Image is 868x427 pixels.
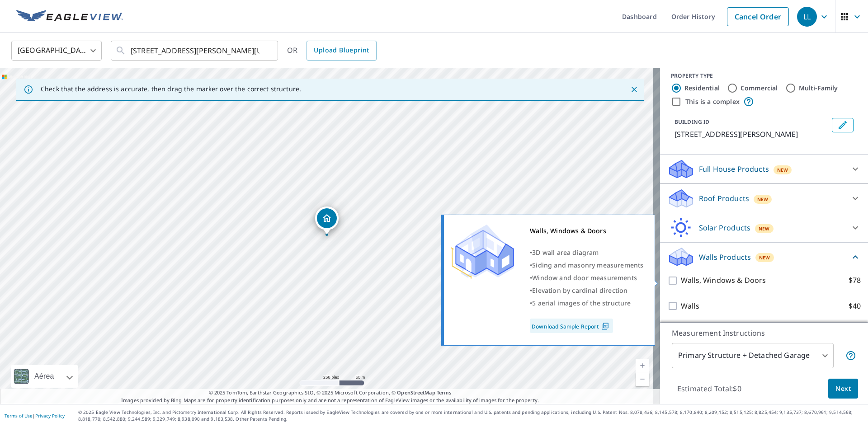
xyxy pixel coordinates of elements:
p: Check that the address is accurate, then drag the marker over the correct structure. [41,85,301,93]
div: [GEOGRAPHIC_DATA] [11,38,102,63]
div: • [530,297,643,310]
img: Premium [451,225,514,279]
div: • [530,284,643,297]
p: Roof Products [699,193,749,204]
div: Aérea [32,365,57,388]
a: Terms of Use [5,413,33,419]
span: Window and door measurements [532,273,637,282]
span: Your report will include the primary structure and a detached garage if one exists. [845,350,856,361]
p: BUILDING ID [675,118,709,126]
span: Next [835,383,851,394]
label: This is a complex [685,97,740,106]
div: Aérea [11,365,78,388]
span: New [759,225,770,232]
img: Pdf Icon [599,322,611,330]
div: Walls ProductsNew [667,246,861,267]
div: • [530,246,643,259]
img: EV Logo [16,10,123,23]
div: • [530,259,643,272]
a: Terms [437,389,452,396]
div: • [530,272,643,284]
div: Walls, Windows & Doors [530,225,643,237]
label: Residential [684,84,720,93]
p: Estimated Total: $0 [670,379,749,399]
p: © 2025 Eagle View Technologies, Inc. and Pictometry International Corp. All Rights Reserved. Repo... [78,409,863,422]
p: $40 [849,300,861,312]
span: 5 aerial images of the structure [532,299,631,307]
button: Close [628,84,640,95]
a: Cancel Order [727,7,789,26]
span: Upload Blueprint [314,45,369,56]
label: Multi-Family [799,84,838,93]
p: $78 [849,275,861,286]
p: Measurement Instructions [672,328,856,338]
span: Siding and masonry measurements [532,261,643,269]
div: Roof ProductsNew [667,188,861,209]
p: Walls [681,300,699,312]
p: Walls, Windows & Doors [681,275,766,286]
div: Full House ProductsNew [667,158,861,180]
a: OpenStreetMap [397,389,435,396]
label: Commercial [741,84,778,93]
span: New [777,166,788,174]
a: Nivel actual 17, alejar [636,372,649,386]
input: Search by address or latitude-longitude [131,38,259,63]
p: Walls Products [699,252,751,263]
div: Primary Structure + Detached Garage [672,343,834,368]
a: Download Sample Report [530,319,613,333]
div: Solar ProductsNew [667,217,861,239]
p: Full House Products [699,164,769,174]
span: © 2025 TomTom, Earthstar Geographics SIO, © 2025 Microsoft Corporation, © [209,389,452,397]
a: Nivel actual 17, ampliar [636,359,649,372]
a: Privacy Policy [35,413,65,419]
span: Elevation by cardinal direction [532,286,627,295]
div: OR [287,41,377,61]
div: PROPERTY TYPE [671,72,857,80]
p: | [5,413,65,418]
button: Next [828,379,858,399]
p: Solar Products [699,222,750,233]
span: New [759,254,770,261]
button: Edit building 1 [832,118,854,132]
a: Upload Blueprint [307,41,376,61]
div: Dropped pin, building 1, Residential property, 8 Thomas Jefferson Pl Middletown, NY 10940 [315,206,339,235]
p: [STREET_ADDRESS][PERSON_NAME] [675,129,828,140]
div: LL [797,7,817,27]
span: 3D wall area diagram [532,248,599,257]
span: New [757,196,769,203]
